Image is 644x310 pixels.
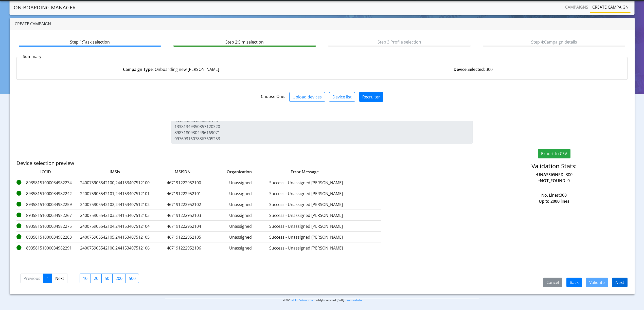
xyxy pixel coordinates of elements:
[560,192,567,198] span: 300
[77,212,153,218] label: 240075905542103,244153407512103
[16,201,75,208] label: 89358151000034982259
[329,92,355,102] button: Device list
[155,234,213,240] label: 467191222952105
[543,278,562,287] button: Cancel
[563,2,590,12] a: Campaigns
[258,169,334,175] label: Error Message
[155,169,203,175] label: MSISDN
[215,201,266,208] label: Unassigned
[215,234,266,240] label: Unassigned
[289,92,325,102] button: Upload devices
[268,245,344,251] label: Success - Unassigned [PERSON_NAME]
[268,223,344,229] label: Success - Unassigned [PERSON_NAME]
[155,223,213,229] label: 467191222952104
[477,198,631,204] div: Up to 2000 lines
[155,180,213,186] label: 467191222952100
[165,298,479,302] p: © 2025 . All rights reserved.[DATE] |
[155,212,213,218] label: 467191222952103
[16,169,75,175] label: ICCID
[16,234,75,240] label: 89358151000034982283
[268,234,344,240] label: Success - Unassigned [PERSON_NAME]
[20,66,322,72] div: : Onboarding new [PERSON_NAME]
[322,66,624,72] div: : 300
[43,274,52,283] a: 1
[112,274,126,283] label: 200
[16,245,75,251] label: 89358151000034982291
[566,278,582,287] button: Back
[454,67,484,72] strong: Device Selected
[16,180,75,186] label: 89358151000034982234
[215,191,266,197] label: Unassigned
[21,53,44,59] p: Summary
[480,172,628,178] p: • : 300
[155,191,213,197] label: 467191222952101
[205,169,256,175] label: Organization
[77,191,153,197] label: 240075905542101,244153407512101
[16,223,75,229] label: 89358151000034982275
[16,160,424,166] h5: Device selection preview
[290,299,315,302] a: Telit IoT Solutions, Inc.
[346,299,362,302] a: Status website
[537,172,564,177] strong: UNASSIGNED
[123,67,153,72] strong: Campaign Type
[77,223,153,229] label: 240075905542104,244153407512104
[80,274,91,283] label: 10
[586,278,608,287] button: Validate
[77,169,153,175] label: IMSIs
[77,234,153,240] label: 240075905542105,244153407512105
[19,37,161,47] btn: Step 1: Task selection
[612,278,628,287] button: Next
[483,37,625,47] btn: Step 4: Campaign details
[477,192,631,198] div: No. Lines:
[328,37,470,47] btn: Step 3: Profile selection
[540,178,565,183] strong: NOT_FOUND
[215,223,266,229] label: Unassigned
[538,149,570,158] button: Export to CSV
[268,201,344,208] label: Success - Unassigned [PERSON_NAME]
[215,180,266,186] label: Unassigned
[359,92,383,102] button: Recruiter
[77,180,153,186] label: 240075905542100,244153407512100
[261,94,285,99] span: Choose One:
[126,274,139,283] label: 500
[215,245,266,251] label: Unassigned
[268,180,344,186] label: Success - Unassigned [PERSON_NAME]
[215,212,266,218] label: Unassigned
[10,18,635,30] div: Create campaign
[77,201,153,208] label: 240075905542102,244153407512102
[268,212,344,218] label: Success - Unassigned [PERSON_NAME]
[480,162,628,170] h4: Validation Stats:
[14,3,76,13] a: On-Boarding Manager
[16,191,75,197] label: 89358151000034982242
[480,178,628,184] p: • : 0
[155,245,213,251] label: 467191222952106
[77,245,153,251] label: 240075905542106,244153407512106
[16,212,75,218] label: 89358151000034982267
[101,274,113,283] label: 50
[173,37,316,47] btn: Step 2: Sim selection
[91,274,102,283] label: 20
[268,191,344,197] label: Success - Unassigned [PERSON_NAME]
[590,2,631,12] a: Create campaign
[52,274,67,283] a: Next
[155,201,213,208] label: 467191222952102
